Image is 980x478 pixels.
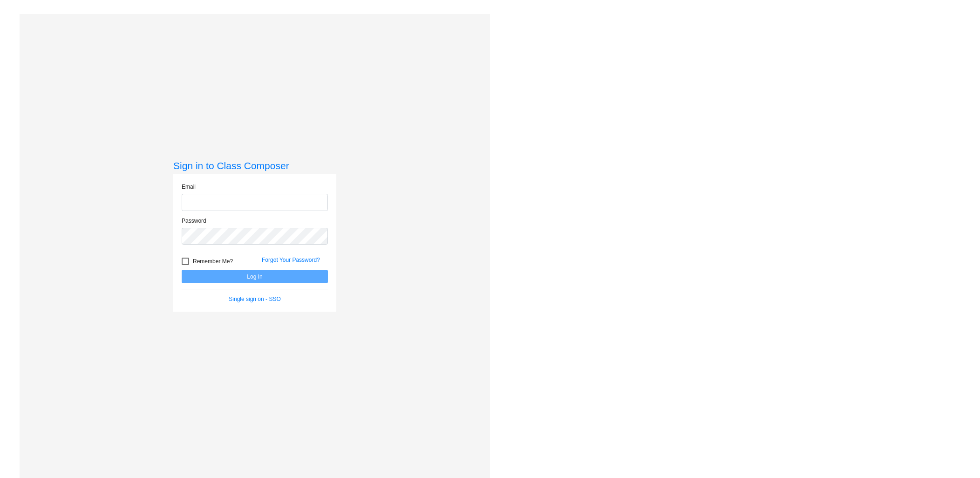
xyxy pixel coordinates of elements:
span: Remember Me? [193,256,233,267]
a: Forgot Your Password? [262,257,320,263]
button: Log In [182,270,328,283]
label: Email [182,183,196,191]
a: Single sign on - SSO [229,296,280,302]
h3: Sign in to Class Composer [173,160,336,171]
label: Password [182,217,206,225]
